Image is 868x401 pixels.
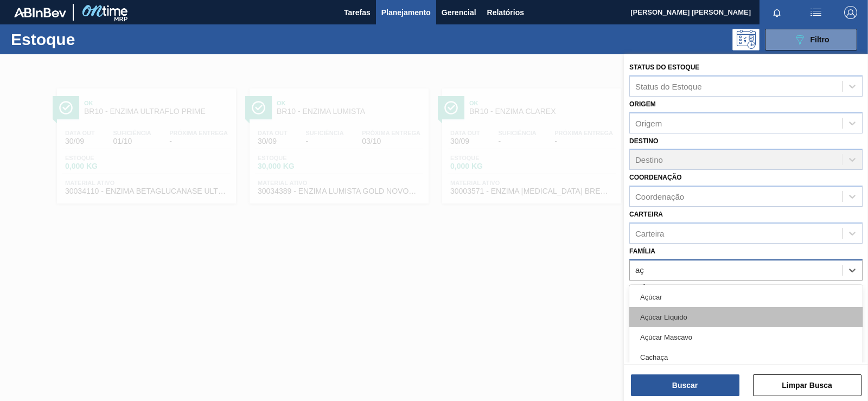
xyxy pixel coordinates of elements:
button: Filtro [765,29,857,50]
img: TNhmsLtSVTkK8tSr43FrP2fwEKptu5GPRR3wAAAABJRU5ErkJggg== [14,8,66,17]
button: Notificações [759,5,794,20]
label: Status do Estoque [629,63,699,71]
div: Pogramando: nenhum usuário selecionado [732,29,759,50]
label: Família Rotulada [629,284,693,292]
div: Origem [635,118,662,128]
div: Coordenação [635,192,684,201]
label: Origem [629,100,656,108]
span: Filtro [810,35,829,44]
div: Status do Estoque [635,81,702,91]
label: Carteira [629,211,663,218]
span: Tarefas [344,6,371,19]
img: userActions [809,6,822,19]
label: Destino [629,137,658,145]
span: Gerencial [442,6,476,19]
span: Planejamento [381,6,431,19]
label: Família [629,247,655,255]
div: Carteira [635,228,664,238]
div: Açúcar Mascavo [629,327,863,347]
div: Açúcar Líquido [629,307,863,327]
div: Cachaça [629,347,863,367]
div: Açúcar [629,287,863,307]
h1: Estoque [11,33,168,46]
span: Relatórios [487,6,524,19]
label: Coordenação [629,174,682,181]
img: Logout [844,6,857,19]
